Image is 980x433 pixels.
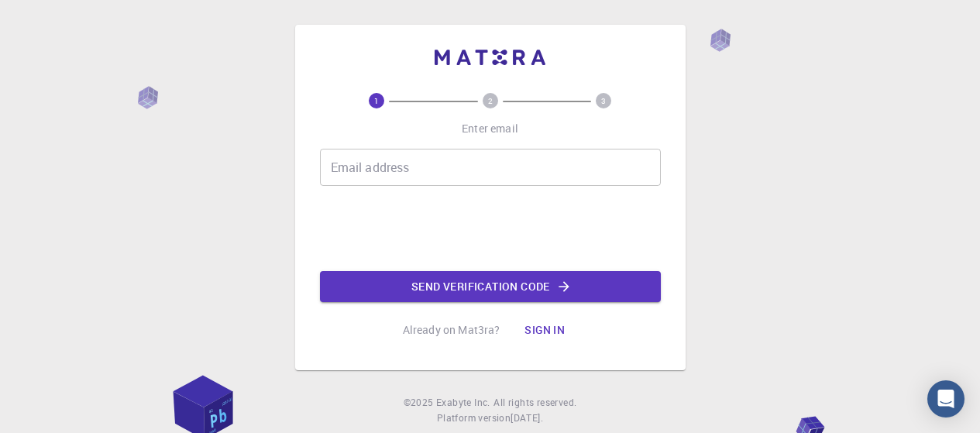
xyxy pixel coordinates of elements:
[493,395,576,411] span: All rights reserved.
[436,396,490,408] span: Exabyte Inc.
[373,198,608,259] iframe: reCAPTCHA
[374,95,379,106] text: 1
[404,395,436,411] span: © 2025
[601,95,606,106] text: 3
[927,380,965,418] div: Open Intercom Messenger
[511,411,543,424] span: [DATE] .
[511,411,543,426] a: [DATE].
[512,314,577,345] button: Sign in
[488,95,493,106] text: 2
[462,121,518,136] p: Enter email
[437,411,511,426] span: Platform version
[436,395,490,411] a: Exabyte Inc.
[403,322,500,338] p: Already on Mat3ra?
[320,271,661,302] button: Send verification code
